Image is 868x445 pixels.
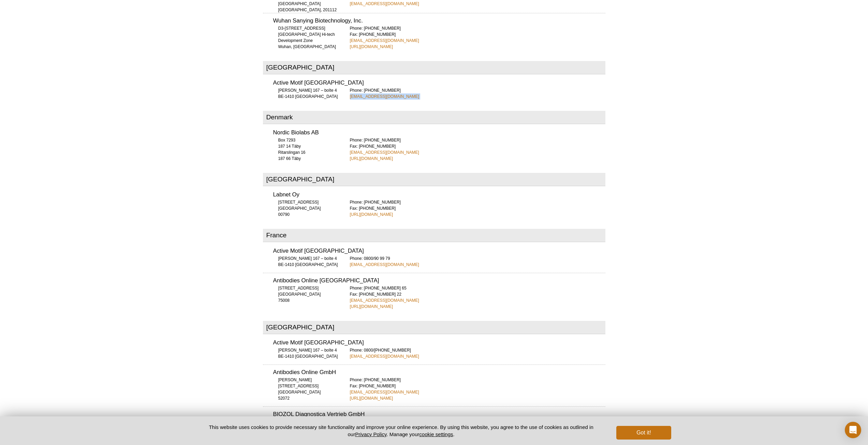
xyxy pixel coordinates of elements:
[350,353,419,359] a: [EMAIL_ADDRESS][DOMAIN_NAME]
[350,389,419,395] a: [EMAIL_ADDRESS][DOMAIN_NAME]
[273,285,341,303] div: [STREET_ADDRESS] [GEOGRAPHIC_DATA] 75008
[263,111,605,124] h2: Denmark
[350,377,605,401] div: Phone: [PHONE_NUMBER] Fax: [PHONE_NUMBER]
[419,431,453,437] button: cookie settings
[273,340,605,346] h3: Active Motif [GEOGRAPHIC_DATA]
[350,25,605,50] div: Phone: [PHONE_NUMBER] Fax: [PHONE_NUMBER]
[197,424,605,438] p: This website uses cookies to provide necessary site functionality and improve your online experie...
[273,130,605,136] h3: Nordic Biolabs AB
[350,149,419,155] a: [EMAIL_ADDRESS][DOMAIN_NAME]
[616,426,671,440] button: Got it!
[350,137,605,162] div: Phone: [PHONE_NUMBER] Fax: [PHONE_NUMBER]
[273,255,341,268] div: [PERSON_NAME] 167 – boîte 4 BE-1410 [GEOGRAPHIC_DATA]
[350,211,393,218] a: [URL][DOMAIN_NAME]
[350,347,605,359] div: Phone: 0800/[PHONE_NUMBER]
[350,255,605,268] div: Phone: 0800/90 99 79
[350,303,393,310] a: [URL][DOMAIN_NAME]
[273,347,341,359] div: [PERSON_NAME] 167 – boîte 4 BE-1410 [GEOGRAPHIC_DATA]
[350,38,419,44] a: [EMAIL_ADDRESS][DOMAIN_NAME]
[273,25,341,50] div: D3-[STREET_ADDRESS] [GEOGRAPHIC_DATA] Hi-tech Development Zone Wuhan, [GEOGRAPHIC_DATA]
[273,192,605,198] h3: Labnet Oy
[273,80,605,86] h3: Active Motif [GEOGRAPHIC_DATA]
[350,395,393,401] a: [URL][DOMAIN_NAME]
[350,1,419,7] a: [EMAIL_ADDRESS][DOMAIN_NAME]
[273,412,605,417] h3: BIOZOL Diagnostica Vertrieb GmbH
[350,199,605,218] div: Phone: [PHONE_NUMBER] Fax: [PHONE_NUMBER]
[273,87,341,100] div: [PERSON_NAME] 167 – boîte 4 BE-1410 [GEOGRAPHIC_DATA]
[273,137,341,162] div: Box 7293 187 14 Täby Ritarslingan 16 187 66 Täby
[273,18,605,24] h3: Wuhan Sanying Biotechnology, Inc.
[350,297,419,303] a: [EMAIL_ADDRESS][DOMAIN_NAME]
[355,431,386,437] a: Privacy Policy
[263,229,605,242] h2: France
[273,199,341,218] div: [STREET_ADDRESS] [GEOGRAPHIC_DATA] 00790
[845,422,861,438] div: Open Intercom Messenger
[350,155,393,162] a: [URL][DOMAIN_NAME]
[273,370,605,375] h3: Antibodies Online GmbH
[350,87,605,100] div: Phone: [PHONE_NUMBER]
[350,285,605,310] div: Phone: [PHONE_NUMBER] 65 Fax: [PHONE_NUMBER] 22
[350,93,419,100] a: [EMAIL_ADDRESS][DOMAIN_NAME]
[273,278,605,284] h3: Antibodies Online [GEOGRAPHIC_DATA]
[273,248,605,254] h3: Active Motif [GEOGRAPHIC_DATA]
[350,262,419,268] a: [EMAIL_ADDRESS][DOMAIN_NAME]
[263,321,605,334] h2: [GEOGRAPHIC_DATA]
[273,377,341,401] div: [PERSON_NAME][STREET_ADDRESS] [GEOGRAPHIC_DATA] 52072
[350,44,393,50] a: [URL][DOMAIN_NAME]
[263,61,605,74] h2: [GEOGRAPHIC_DATA]
[263,173,605,186] h2: [GEOGRAPHIC_DATA]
